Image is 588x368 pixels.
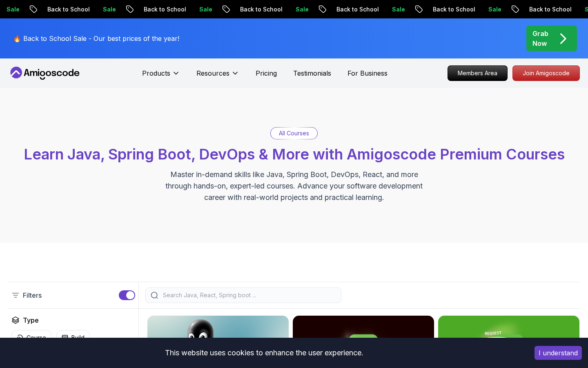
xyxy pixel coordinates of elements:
p: All Courses [279,129,309,137]
p: Back to School [36,5,91,13]
p: Build [71,334,85,342]
a: Pricing [256,68,277,78]
input: Search Java, React, Spring boot ... [161,291,336,299]
p: Sale [188,5,214,13]
button: Products [142,68,180,85]
div: This website uses cookies to enhance the user experience. [6,344,522,362]
p: Back to School [132,5,188,13]
p: Course [27,334,46,342]
p: Sale [477,5,503,13]
a: For Business [347,68,388,78]
p: Master in-demand skills like Java, Spring Boot, DevOps, React, and more through hands-on, expert-... [157,169,431,203]
p: Back to School [518,5,573,13]
h2: Type [23,315,39,325]
p: Back to School [325,5,381,13]
p: 🔥 Back to School Sale - Our best prices of the year! [13,34,179,43]
p: Members Area [448,66,507,81]
p: Filters [23,290,42,300]
button: Course [11,330,51,346]
p: Back to School [229,5,284,13]
span: Learn Java, Spring Boot, DevOps & More with Amigoscode Premium Courses [24,145,565,163]
p: Resources [196,68,229,78]
p: Sale [91,5,118,13]
p: Products [142,68,170,78]
button: Accept cookies [535,346,582,360]
p: Join Amigoscode [513,66,579,81]
button: Build [56,330,90,346]
a: Testimonials [293,68,331,78]
p: Sale [284,5,310,13]
button: Resources [196,68,239,85]
p: Grab Now [532,29,548,48]
a: Join Amigoscode [512,65,580,81]
p: Back to School [421,5,477,13]
a: Members Area [448,65,508,81]
p: Sale [381,5,407,13]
